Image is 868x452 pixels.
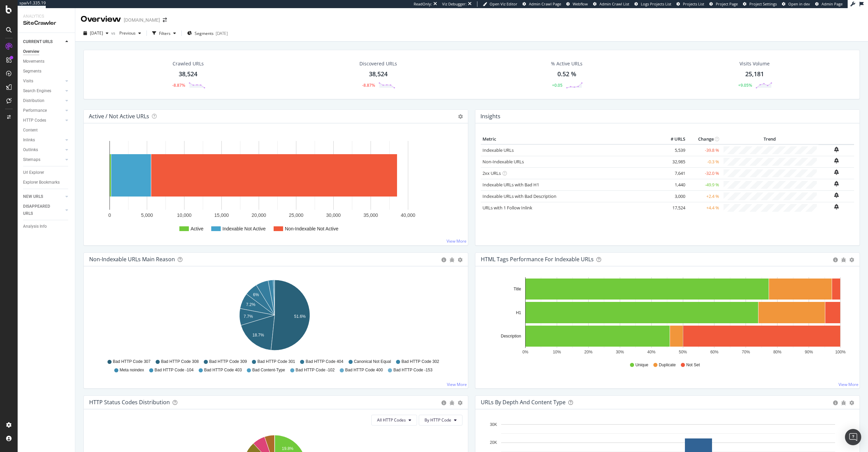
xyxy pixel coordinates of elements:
td: -49.9 % [687,179,721,190]
svg: A chart. [89,134,462,240]
div: SiteCrawler [23,19,70,27]
div: Distribution [23,97,44,104]
text: 20K [490,440,497,445]
span: Bad HTTP Code 400 [345,367,383,373]
div: 38,524 [369,70,388,79]
a: Visits [23,78,63,85]
span: Bad HTTP Code 404 [305,359,343,365]
div: arrow-right-arrow-left [163,18,167,22]
a: Content [23,127,70,134]
svg: A chart. [481,277,852,356]
span: Bad HTTP Code -102 [296,367,335,373]
a: Webflow [566,1,588,7]
span: Admin Crawl Page [529,1,561,6]
text: 7.7% [244,314,253,319]
text: 19.8% [282,446,293,451]
a: CURRENT URLS [23,38,63,45]
a: HTTP Codes [23,117,63,124]
a: Project Settings [743,1,777,7]
div: -8.87% [172,82,185,88]
div: bug [450,400,454,405]
text: 60% [710,350,718,354]
div: Explorer Bookmarks [23,179,60,186]
div: Analysis Info [23,223,47,230]
div: gear [849,258,854,262]
span: Bad HTTP Code 308 [161,359,199,365]
span: Bad HTTP Code 309 [209,359,247,365]
span: Open in dev [788,1,810,6]
div: URLs by Depth and Content Type [481,399,566,406]
div: +0.05 [552,82,563,88]
span: Admin Crawl List [599,1,629,6]
div: circle-info [441,258,446,262]
div: Overview [81,14,121,25]
text: 80% [773,350,782,354]
div: [DATE] [216,30,228,36]
div: Overview [23,48,39,55]
a: Indexable URLs with Bad Description [482,193,556,199]
td: +4.4 % [687,202,721,213]
span: Bad HTTP Code 403 [204,367,242,373]
span: Admin Page [822,1,843,6]
th: # URLS [660,134,687,144]
a: Indexable URLs [482,147,514,153]
div: [DOMAIN_NAME] [124,17,160,23]
a: Explorer Bookmarks [23,179,70,186]
a: Segments [23,68,70,75]
span: Open Viz Editor [490,1,517,6]
text: 30,000 [326,212,341,218]
span: Project Settings [749,1,777,6]
a: Logs Projects List [634,1,671,7]
div: circle-info [441,400,446,405]
text: 0 [108,212,111,218]
div: gear [458,258,462,262]
text: Non-Indexable Not Active [285,226,338,231]
text: 50% [679,350,687,354]
td: +2.4 % [687,190,721,202]
div: bug [841,400,846,405]
span: By HTTP Code [425,417,451,423]
div: Content [23,127,38,134]
div: gear [458,400,462,405]
text: H1 [516,310,521,315]
span: Canonical Not Equal [354,359,391,365]
div: A chart. [89,277,460,356]
a: Url Explorer [23,169,70,176]
a: View More [447,382,467,387]
text: 15,000 [214,212,229,218]
a: Search Engines [23,87,63,95]
th: Trend [721,134,818,144]
text: 70% [742,350,750,354]
a: NEW URLS [23,193,63,200]
text: 51.6% [294,314,305,319]
span: vs [111,30,117,36]
span: Logs Projects List [641,1,671,6]
text: 25,000 [289,212,303,218]
td: 7,641 [660,167,687,179]
th: Change [687,134,721,144]
div: gear [849,400,854,405]
i: Options [458,114,463,119]
th: Metric [481,134,660,144]
span: Meta noindex [120,367,144,373]
button: Previous [117,28,144,39]
span: Bad HTTP Code -153 [393,367,432,373]
a: Distribution [23,97,63,104]
div: HTTP Status Codes Distribution [89,399,170,406]
span: Not Set [686,362,700,368]
text: Active [191,226,203,231]
text: 40,000 [401,212,415,218]
a: Performance [23,107,63,114]
div: Search Engines [23,87,51,95]
text: 6% [253,292,259,297]
div: Crawled URLs [173,60,204,67]
div: NEW URLS [23,193,43,200]
div: 0.52 % [557,70,576,79]
button: All HTTP Codes [371,415,417,426]
text: 5,000 [141,212,153,218]
span: Unique [635,362,648,368]
span: 2025 Aug. 10th [90,30,103,36]
span: Bad HTTP Code 307 [113,359,151,365]
div: bell-plus [834,169,839,175]
text: 40% [647,350,655,354]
